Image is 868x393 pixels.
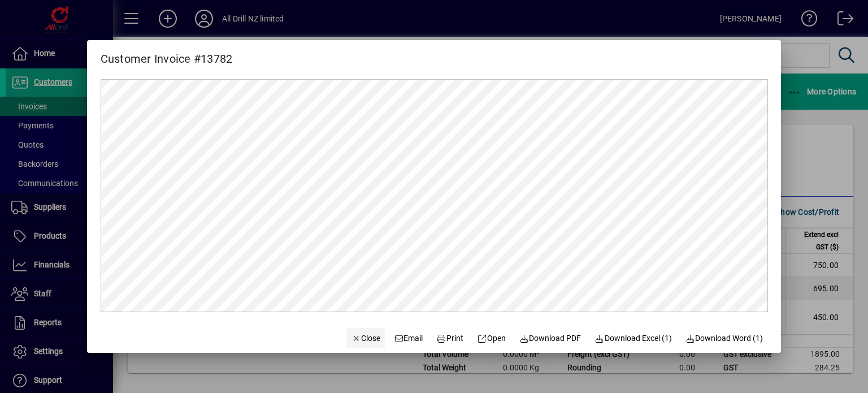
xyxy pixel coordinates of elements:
[432,328,468,348] button: Print
[351,332,380,344] span: Close
[590,328,676,348] button: Download Excel (1)
[685,332,763,344] span: Download Word (1)
[437,332,464,344] span: Print
[681,328,768,348] button: Download Word (1)
[472,328,510,348] a: Open
[394,332,423,344] span: Email
[346,328,385,348] button: Close
[477,332,506,344] span: Open
[87,40,246,68] h2: Customer Invoice #13782
[389,328,428,348] button: Email
[519,332,581,344] span: Download PDF
[594,332,672,344] span: Download Excel (1)
[515,328,586,348] a: Download PDF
